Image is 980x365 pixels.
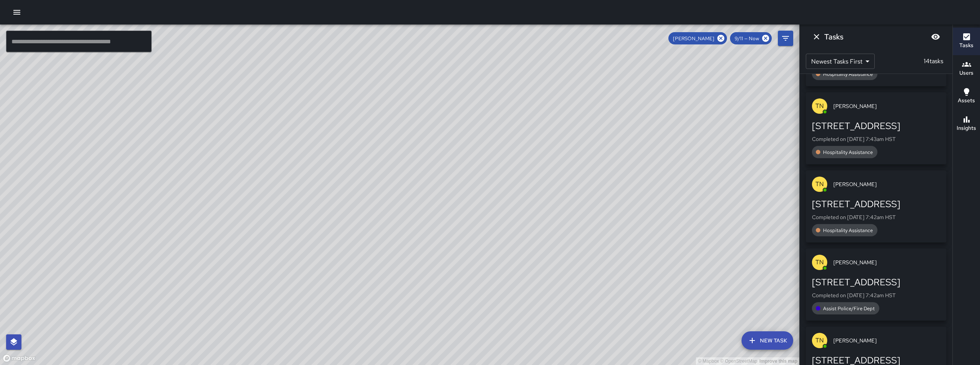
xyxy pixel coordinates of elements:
p: Completed on [DATE] 7:42am HST [812,213,940,221]
button: TN[PERSON_NAME][STREET_ADDRESS]Completed on [DATE] 7:43am HSTHospitality Assistance [806,92,946,164]
h6: Tasks [824,31,843,43]
h6: Insights [957,124,976,133]
span: [PERSON_NAME] [833,102,940,110]
button: Users [953,55,980,83]
button: Dismiss [809,29,824,44]
div: 9/11 — Now [730,32,772,44]
button: TN[PERSON_NAME][STREET_ADDRESS]Completed on [DATE] 7:42am HSTHospitality Assistance [806,170,946,242]
div: [STREET_ADDRESS] [812,120,940,132]
div: [STREET_ADDRESS] [812,276,940,288]
button: Assets [953,83,980,110]
span: [PERSON_NAME] [833,259,940,266]
p: TN [815,180,824,189]
button: New Task [742,331,793,350]
span: Hospitality Assistance [818,71,877,77]
span: [PERSON_NAME] [833,337,940,344]
p: TN [815,258,824,267]
button: Filters [778,31,793,46]
div: Newest Tasks First [806,54,875,69]
span: Hospitality Assistance [818,227,877,234]
span: Hospitality Assistance [818,149,877,155]
span: [PERSON_NAME] [668,35,719,42]
span: [PERSON_NAME] [833,180,940,188]
button: Blur [928,29,943,44]
span: Assist Police/Fire Dept [818,305,879,312]
h6: Tasks [959,41,973,50]
p: TN [815,101,824,111]
button: Insights [953,110,980,138]
div: [PERSON_NAME] [668,32,727,44]
span: 9/11 — Now [730,35,764,42]
h6: Users [959,69,973,77]
p: 14 tasks [921,57,946,66]
p: Completed on [DATE] 7:43am HST [812,135,940,143]
button: TN[PERSON_NAME][STREET_ADDRESS]Completed on [DATE] 7:42am HSTAssist Police/Fire Dept [806,249,946,321]
button: Tasks [953,28,980,55]
div: [STREET_ADDRESS] [812,198,940,210]
p: Completed on [DATE] 7:42am HST [812,291,940,299]
p: TN [815,336,824,345]
h6: Assets [958,97,975,105]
